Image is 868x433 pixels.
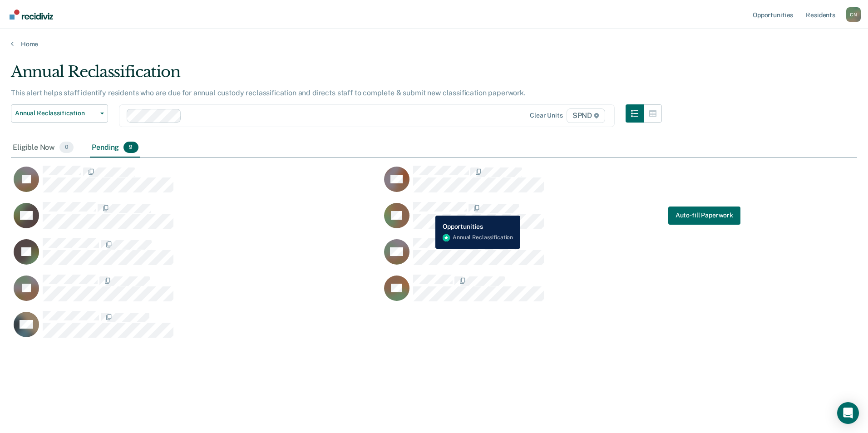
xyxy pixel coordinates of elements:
[90,138,140,158] div: Pending9
[381,202,752,238] div: CaseloadOpportunityCell-00246178
[381,238,752,274] div: CaseloadOpportunityCell-00483996
[11,238,381,274] div: CaseloadOpportunityCell-00598319
[11,89,526,97] p: This alert helps staff identify residents who are due for annual custody reclassification and dir...
[11,202,381,238] div: CaseloadOpportunityCell-00585303
[11,63,662,89] div: Annual Reclassification
[10,10,53,20] img: Recidiviz
[530,112,563,119] div: Clear units
[381,274,752,310] div: CaseloadOpportunityCell-00464910
[59,142,74,153] span: 0
[567,108,605,123] span: SPND
[381,165,752,202] div: CaseloadOpportunityCell-00242367
[15,109,97,117] span: Annual Reclassification
[11,40,857,48] a: Home
[668,207,740,225] button: Auto-fill Paperwork
[11,274,381,310] div: CaseloadOpportunityCell-00330831
[11,104,108,123] button: Annual Reclassification
[846,7,861,22] button: Profile dropdown button
[668,207,740,225] a: Navigate to form link
[11,165,381,202] div: CaseloadOpportunityCell-00496972
[11,138,75,158] div: Eligible Now0
[11,310,381,347] div: CaseloadOpportunityCell-00100152
[837,402,859,424] div: Open Intercom Messenger
[123,142,138,153] span: 9
[846,7,861,22] div: C N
